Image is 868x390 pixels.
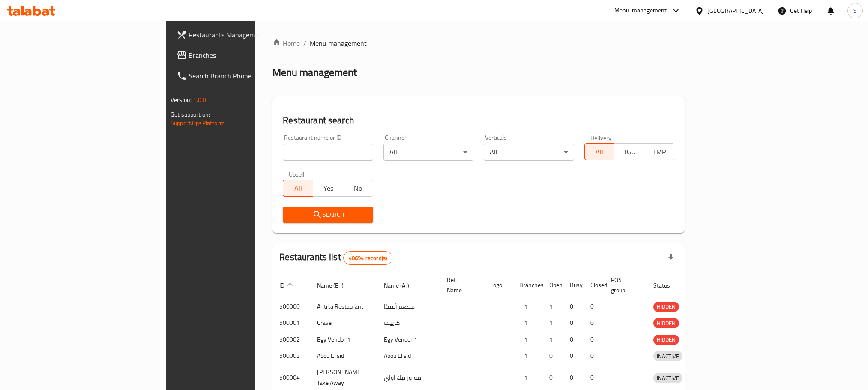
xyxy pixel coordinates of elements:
[193,94,206,105] span: 1.0.0
[384,280,420,291] span: Name (Ar)
[563,331,584,348] td: 0
[171,94,192,105] span: Version:
[289,171,305,177] label: Upsell
[542,272,563,298] th: Open
[653,302,679,312] span: HIDDEN
[310,38,367,48] span: Menu management
[614,143,644,160] button: TGO
[310,298,377,315] td: Antika Restaurant
[347,182,370,195] span: No
[563,298,584,315] td: 0
[707,6,764,15] div: [GEOGRAPHIC_DATA]
[377,331,440,348] td: Egy Vendor 1
[512,315,542,331] td: 1
[653,335,679,345] span: HIDDEN
[653,318,679,328] div: HIDDEN
[377,298,440,315] td: مطعم أنتيكا
[584,143,615,160] button: All
[853,6,857,15] span: S
[313,180,343,197] button: Yes
[279,251,392,265] h2: Restaurants list
[653,302,679,312] div: HIDDEN
[542,298,563,315] td: 1
[584,331,604,348] td: 0
[512,298,542,315] td: 1
[283,144,373,161] input: Search for restaurant name or ID..
[512,331,542,348] td: 1
[170,24,311,45] a: Restaurants Management
[584,348,604,364] td: 0
[377,348,440,364] td: Abou El sid
[279,280,296,291] span: ID
[170,45,311,66] a: Branches
[377,315,440,331] td: كرييف
[584,272,604,298] th: Closed
[383,144,473,161] div: All
[310,348,377,364] td: Abou El sid
[310,315,377,331] td: Crave
[648,146,671,158] span: TMP
[584,315,604,331] td: 0
[542,331,563,348] td: 1
[661,248,681,268] div: Export file
[584,298,604,315] td: 0
[653,280,681,291] span: Status
[189,30,304,40] span: Restaurants Management
[512,272,542,298] th: Branches
[170,66,311,86] a: Search Branch Phone
[542,348,563,364] td: 0
[590,135,612,141] label: Delivery
[317,182,340,195] span: Yes
[588,146,611,158] span: All
[484,144,574,161] div: All
[611,275,636,295] span: POS group
[189,71,304,81] span: Search Branch Phone
[283,207,373,223] button: Search
[283,114,674,127] h2: Restaurant search
[483,272,512,298] th: Logo
[563,272,584,298] th: Busy
[563,348,584,364] td: 0
[317,280,355,291] span: Name (En)
[272,38,685,48] nav: breadcrumb
[563,315,584,331] td: 0
[287,182,310,195] span: All
[542,315,563,331] td: 1
[290,210,366,220] span: Search
[272,66,357,79] h2: Menu management
[171,109,210,120] span: Get support on:
[653,351,682,361] span: INACTIVE
[653,335,679,345] div: HIDDEN
[343,251,392,265] div: Total records count
[447,275,473,295] span: Ref. Name
[171,117,225,129] a: Support.OpsPlatform
[189,50,304,60] span: Branches
[343,180,373,197] button: No
[344,254,392,262] span: 40694 record(s)
[644,143,674,160] button: TMP
[653,318,679,328] span: HIDDEN
[618,146,641,158] span: TGO
[653,373,682,383] span: INACTIVE
[614,6,667,16] div: Menu-management
[283,180,313,197] button: All
[310,331,377,348] td: Egy Vendor 1
[512,348,542,364] td: 1
[653,373,682,383] div: INACTIVE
